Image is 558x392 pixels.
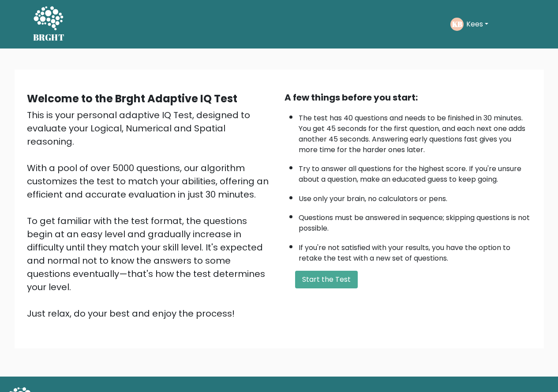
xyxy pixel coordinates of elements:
text: KB [452,19,462,29]
li: If you're not satisfied with your results, you have the option to retake the test with a new set ... [299,238,532,264]
h5: BRGHT [33,32,65,43]
b: Welcome to the Brght Adaptive IQ Test [27,91,237,106]
button: Kees [464,19,491,30]
li: The test has 40 questions and needs to be finished in 30 minutes. You get 45 seconds for the firs... [299,108,532,155]
a: BRGHT [33,4,65,45]
div: A few things before you start: [285,91,532,104]
button: Start the Test [295,271,358,288]
div: This is your personal adaptive IQ Test, designed to evaluate your Logical, Numerical and Spatial ... [27,108,274,320]
li: Questions must be answered in sequence; skipping questions is not possible. [299,208,532,234]
li: Use only your brain, no calculators or pens. [299,189,532,204]
li: Try to answer all questions for the highest score. If you're unsure about a question, make an edu... [299,159,532,185]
